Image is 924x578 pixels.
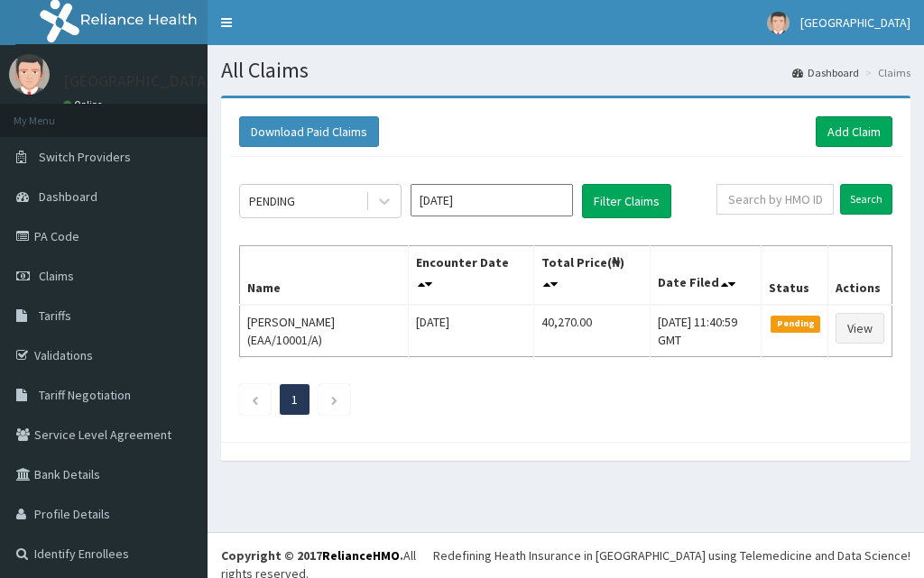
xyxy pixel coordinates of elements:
p: [GEOGRAPHIC_DATA] [63,73,212,89]
div: PENDING [249,192,295,210]
button: Filter Claims [582,184,671,218]
td: [DATE] 11:40:59 GMT [651,305,762,357]
a: Next page [330,391,338,408]
th: Status [762,246,828,306]
th: Name [240,246,409,306]
span: Tariffs [39,307,71,324]
img: User Image [767,12,790,34]
td: 40,270.00 [534,305,651,357]
strong: Copyright © 2017 . [221,547,403,564]
th: Actions [827,246,892,306]
input: Search by HMO ID [716,184,834,215]
input: Search [840,184,892,215]
img: User Image [9,54,50,95]
span: Switch Providers [39,149,131,165]
span: [GEOGRAPHIC_DATA] [800,14,910,31]
a: Previous page [251,391,259,408]
span: Pending [771,316,820,332]
span: Dashboard [39,188,97,205]
th: Total Price(₦) [534,246,651,306]
th: Encounter Date [408,246,534,306]
a: Online [63,98,106,111]
a: Add Claim [816,116,892,147]
a: Dashboard [792,65,859,80]
button: Download Paid Claims [239,116,379,147]
td: [PERSON_NAME] (EAA/10001/A) [240,305,409,357]
td: [DATE] [408,305,534,357]
a: RelianceHMO [322,547,400,564]
th: Date Filed [651,246,762,306]
input: Select Month and Year [411,184,573,216]
span: Claims [39,268,74,284]
div: Redefining Heath Insurance in [GEOGRAPHIC_DATA] using Telemedicine and Data Science! [433,546,910,564]
h1: All Claims [221,59,910,82]
a: View [836,313,884,344]
li: Claims [861,65,910,80]
a: Page 1 is your current page [291,391,298,408]
span: Tariff Negotiation [39,387,131,403]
